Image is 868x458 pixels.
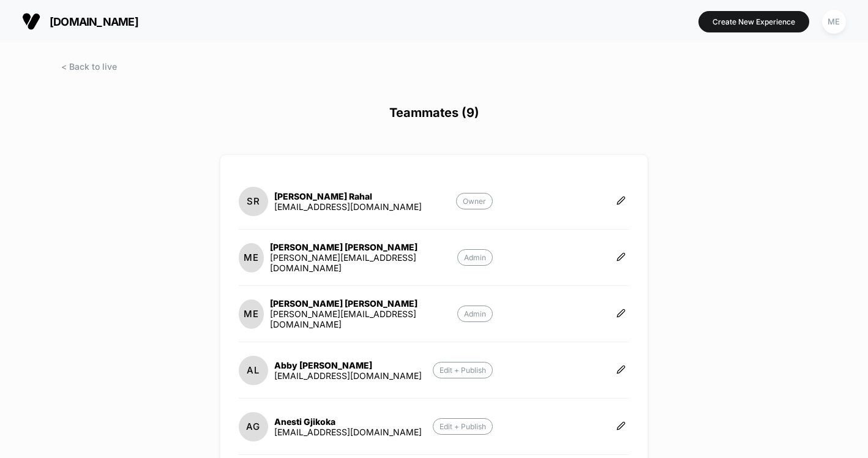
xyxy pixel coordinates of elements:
[270,309,457,329] div: [PERSON_NAME][EMAIL_ADDRESS][DOMAIN_NAME]
[433,418,493,435] p: Edit + Publish
[270,252,457,273] div: [PERSON_NAME][EMAIL_ADDRESS][DOMAIN_NAME]
[457,249,493,266] p: Admin
[822,10,846,34] div: ME
[22,12,40,31] img: Visually logo
[274,370,422,381] div: [EMAIL_ADDRESS][DOMAIN_NAME]
[274,191,422,201] div: [PERSON_NAME] Rahal
[270,298,457,309] div: [PERSON_NAME] [PERSON_NAME]
[18,12,142,31] button: [DOMAIN_NAME]
[274,201,422,212] div: [EMAIL_ADDRESS][DOMAIN_NAME]
[274,416,422,427] div: Anesti Gjikoka
[270,242,457,252] div: [PERSON_NAME] [PERSON_NAME]
[50,15,138,28] span: [DOMAIN_NAME]
[244,308,259,320] p: ME
[456,193,493,209] p: Owner
[274,427,422,437] div: [EMAIL_ADDRESS][DOMAIN_NAME]
[818,9,850,34] button: ME
[246,421,260,432] p: AG
[244,252,259,263] p: ME
[457,306,493,322] p: Admin
[274,360,422,370] div: Abby [PERSON_NAME]
[247,195,260,207] p: SR
[698,11,809,32] button: Create New Experience
[247,364,260,376] p: AL
[433,362,493,378] p: Edit + Publish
